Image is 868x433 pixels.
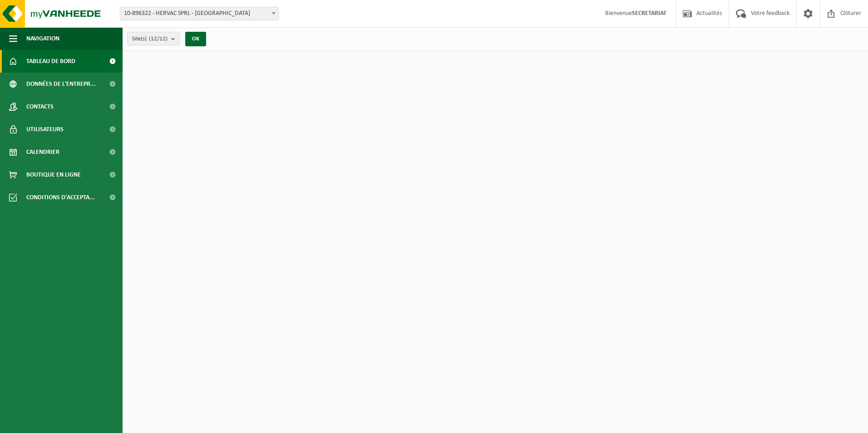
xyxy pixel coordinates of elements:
span: Tableau de bord [26,50,75,73]
span: Conditions d'accepta... [26,186,95,209]
strong: SECRETARIAT [632,10,666,17]
button: OK [185,32,206,46]
span: Contacts [26,95,54,118]
span: Données de l'entrepr... [26,73,96,95]
count: (12/12) [149,36,168,42]
span: Utilisateurs [26,118,64,141]
button: Site(s)(12/12) [127,32,180,45]
span: Boutique en ligne [26,163,81,186]
span: 10-896322 - HERVAC SPRL - BAILLONVILLE [120,7,279,20]
span: Calendrier [26,141,59,163]
span: Navigation [26,27,59,50]
span: Site(s) [132,32,168,46]
span: 10-896322 - HERVAC SPRL - BAILLONVILLE [120,7,278,20]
